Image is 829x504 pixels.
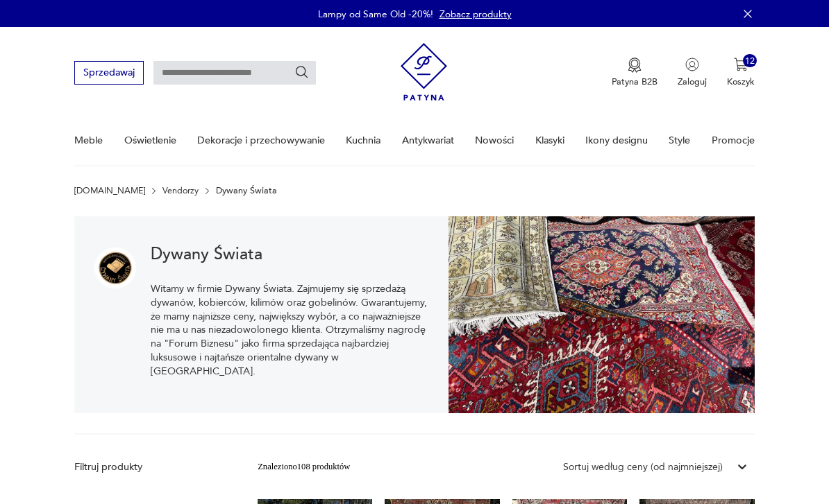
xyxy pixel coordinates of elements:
[475,116,514,164] a: Nowości
[197,116,325,164] a: Dekoracje i przechowywanie
[216,186,277,195] p: Dywany Świata
[74,116,103,164] a: Meble
[727,76,755,88] p: Koszyk
[612,58,658,88] button: Patyna B2B
[743,54,757,68] div: 12
[678,76,707,88] p: Zaloguj
[151,247,428,263] h1: Dywany Świata
[162,186,199,195] a: Vendorzy
[628,58,642,73] img: Ikona medalu
[612,58,658,88] a: Ikona medaluPatyna B2B
[294,65,310,80] button: Szukaj
[734,58,748,71] img: Ikona koszyka
[401,38,447,105] img: Patyna - sklep z meblami i dekoracjami vintage
[346,116,380,164] a: Kuchnia
[585,116,648,164] a: Ikony designu
[669,116,690,164] a: Style
[258,460,350,474] div: Znaleziono 108 produktów
[678,58,707,88] button: Zaloguj
[74,69,143,78] a: Sprzedawaj
[318,8,433,21] p: Lampy od Same Old -20%!
[94,247,135,288] img: Dywany Świata
[535,116,564,164] a: Klasyki
[712,116,755,164] a: Promocje
[439,8,512,21] a: Zobacz produkty
[685,58,699,71] img: Ikonka użytkownika
[449,216,755,413] img: Dywany Świata
[74,460,228,474] p: Filtruj produkty
[74,61,143,84] button: Sprzedawaj
[151,282,428,379] p: Witamy w firmie Dywany Świata. Zajmujemy się sprzedażą dywanów, kobierców, kilimów oraz gobelinów...
[727,58,755,88] button: 12Koszyk
[402,116,454,164] a: Antykwariat
[74,186,145,195] a: [DOMAIN_NAME]
[563,460,723,474] div: Sortuj według ceny (od najmniejszej)
[124,116,176,164] a: Oświetlenie
[612,76,658,88] p: Patyna B2B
